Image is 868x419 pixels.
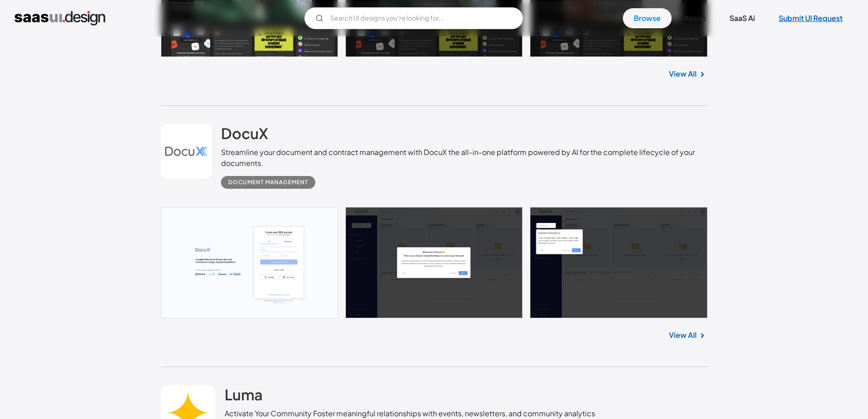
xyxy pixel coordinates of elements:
h2: Luma [225,385,263,403]
a: View All [669,68,697,79]
a: SaaS Ai [719,8,766,28]
a: About [673,8,717,28]
input: Search UI designs you're looking for... [304,7,523,29]
a: View All [669,330,697,341]
a: Browse [623,8,672,28]
div: Activate Your Community Foster meaningful relationships with events, newsletters, and community a... [225,408,595,419]
div: Document Management [228,177,308,188]
a: DocuX [221,124,268,147]
form: Email Form [304,7,523,29]
a: Luma [225,385,263,408]
h2: DocuX [221,124,268,142]
a: home [15,11,105,26]
a: Submit UI Request [768,8,853,28]
div: Streamline your document and contract management with DocuX the all-in-one platform powered by AI... [221,147,707,169]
